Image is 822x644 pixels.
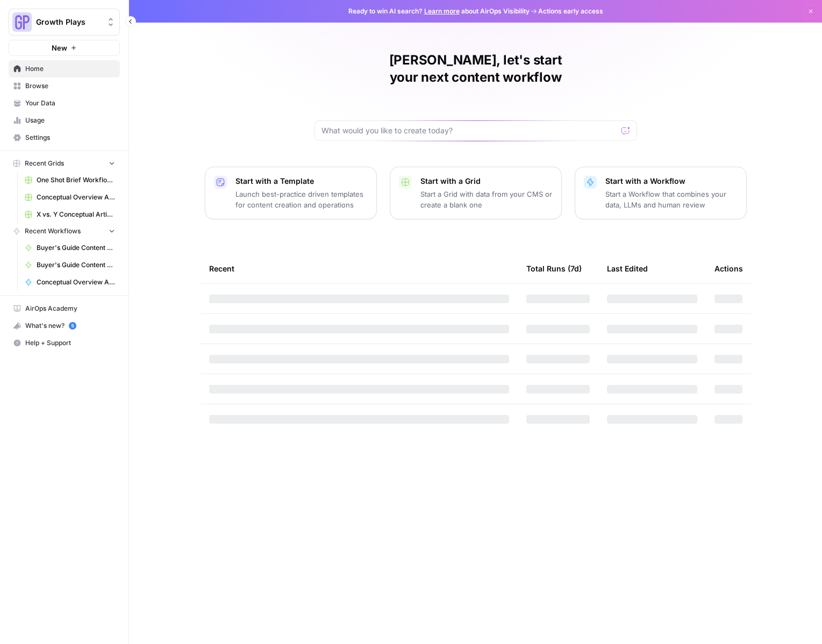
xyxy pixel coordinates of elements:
[9,60,120,77] a: Home
[25,304,115,313] span: AirOps Academy
[9,9,120,35] button: Workspace: Growth Plays
[37,192,115,202] span: Conceptual Overview Article Grid
[25,226,81,236] span: Recent Workflows
[314,52,637,86] h1: [PERSON_NAME], let's start your next content workflow
[424,7,460,15] a: Learn more
[9,223,120,239] button: Recent Workflows
[12,12,32,32] img: Growth Plays Logo
[20,239,120,256] a: Buyer's Guide Content Workflow - Gemini/[PERSON_NAME] Version
[605,189,738,210] p: Start a Workflow that combines your data, LLMs and human review
[205,167,377,219] button: Start with a TemplateLaunch best-practice driven templates for content creation and operations
[9,317,120,334] button: What's new? 5
[9,95,120,112] a: Your Data
[9,77,120,95] a: Browse
[607,254,648,283] div: Last Edited
[37,210,115,219] span: X vs. Y Conceptual Articles
[20,171,120,189] a: One Shot Brief Workflow Grid
[25,338,115,348] span: Help + Support
[25,133,115,142] span: Settings
[9,334,120,352] button: Help + Support
[9,112,120,129] a: Usage
[348,6,530,16] span: Ready to win AI search? about AirOps Visibility
[20,256,120,274] a: Buyer's Guide Content Workflow - 1-800 variation
[20,206,120,223] a: X vs. Y Conceptual Articles
[36,17,101,27] span: Growth Plays
[390,167,562,219] button: Start with a GridStart a Grid with data from your CMS or create a blank one
[71,323,74,328] text: 5
[714,254,743,283] div: Actions
[9,155,120,171] button: Recent Grids
[235,176,368,187] p: Start with a Template
[25,98,115,108] span: Your Data
[9,300,120,317] a: AirOps Academy
[575,167,747,219] button: Start with a WorkflowStart a Workflow that combines your data, LLMs and human review
[9,129,120,146] a: Settings
[37,175,115,185] span: One Shot Brief Workflow Grid
[321,125,617,136] input: What would you like to create today?
[69,322,76,330] a: 5
[20,274,120,291] a: Conceptual Overview Article Generator
[526,254,582,283] div: Total Runs (7d)
[52,42,67,53] span: New
[25,116,115,125] span: Usage
[25,64,115,74] span: Home
[37,260,115,270] span: Buyer's Guide Content Workflow - 1-800 variation
[25,81,115,91] span: Browse
[9,318,119,334] div: What's new?
[37,277,115,287] span: Conceptual Overview Article Generator
[420,189,553,210] p: Start a Grid with data from your CMS or create a blank one
[25,159,64,168] span: Recent Grids
[420,176,553,187] p: Start with a Grid
[605,176,738,187] p: Start with a Workflow
[538,6,603,16] span: Actions early access
[37,243,115,253] span: Buyer's Guide Content Workflow - Gemini/[PERSON_NAME] Version
[235,189,368,210] p: Launch best-practice driven templates for content creation and operations
[20,189,120,206] a: Conceptual Overview Article Grid
[9,40,120,56] button: New
[209,254,509,283] div: Recent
